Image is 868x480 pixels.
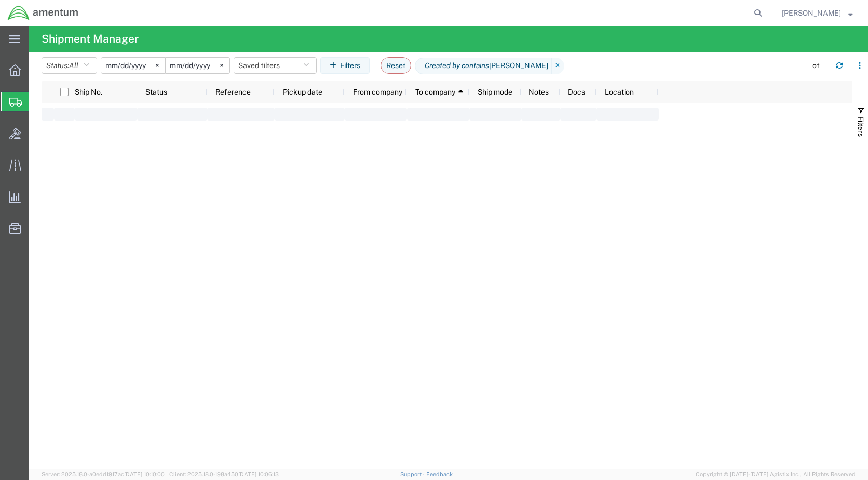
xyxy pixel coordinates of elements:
span: Nolan Babbie [782,7,841,19]
span: Ship No. [75,88,102,96]
span: Docs [568,88,585,96]
a: Support [400,471,426,477]
h4: Shipment Manager [42,26,139,52]
span: To company [415,88,455,96]
a: Feedback [426,471,453,477]
span: [DATE] 10:10:00 [124,471,165,477]
span: Ship mode [478,88,512,96]
button: Status:All [42,57,97,74]
span: Status [145,88,167,96]
span: All [69,61,78,70]
div: - of - [809,60,828,71]
i: Created by contains [425,60,489,71]
span: Client: 2025.18.0-198a450 [169,471,279,477]
button: Filters [320,57,370,74]
span: Copyright © [DATE]-[DATE] Agistix Inc., All Rights Reserved [696,470,856,479]
button: Reset [381,57,411,74]
input: Not set [166,58,229,73]
span: Location [605,88,634,96]
button: Saved filters [234,57,317,74]
span: Created by contains nolan [415,58,552,74]
span: Reference [215,88,251,96]
span: From company [353,88,402,96]
span: Notes [528,88,549,96]
span: Pickup date [283,88,322,96]
button: [PERSON_NAME] [781,7,853,19]
span: Server: 2025.18.0-a0edd1917ac [42,471,165,477]
img: logo [7,5,79,21]
span: Filters [857,116,865,137]
input: Not set [101,58,165,73]
span: [DATE] 10:06:13 [238,471,279,477]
